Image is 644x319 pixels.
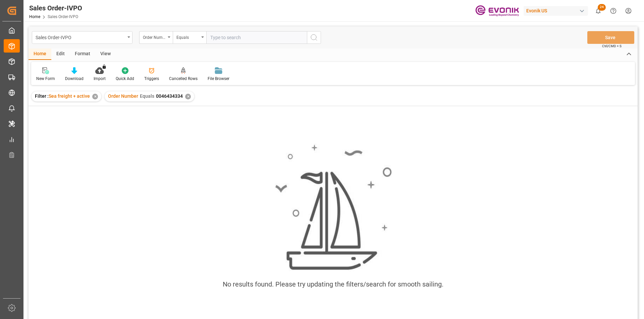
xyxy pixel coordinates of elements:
[140,93,154,99] span: Equals
[475,5,519,17] img: Evonik-brand-mark-Deep-Purple-RGB.jpeg_1700498283.jpeg
[587,31,634,44] button: Save
[65,76,84,82] div: Download
[173,31,206,44] button: open menu
[206,31,307,44] input: Type to search
[606,3,621,18] button: Help Center
[35,93,49,99] span: Filter :
[95,49,116,60] div: View
[139,31,173,44] button: open menu
[29,3,82,13] div: Sales Order-IVPO
[32,31,132,44] button: open menu
[591,3,606,18] button: show 24 new notifications
[274,144,392,271] img: smooth_sailing.jpeg
[116,76,134,82] div: Quick Add
[92,94,98,99] div: ✕
[185,94,191,99] div: ✕
[36,33,125,41] div: Sales Order-IVPO
[29,49,51,60] div: Home
[602,44,622,49] span: Ctrl/CMD + S
[36,76,55,82] div: New Form
[108,93,138,99] span: Order Number
[169,76,198,82] div: Cancelled Rows
[29,14,40,19] a: Home
[176,33,199,41] div: Equals
[156,93,183,99] span: 0046434334
[524,4,591,17] button: Evonik US
[598,4,606,11] span: 24
[307,31,321,44] button: search button
[223,279,443,289] div: No results found. Please try updating the filters/search for smooth sailing.
[208,76,229,82] div: File Browser
[51,49,70,60] div: Edit
[70,49,95,60] div: Format
[144,76,159,82] div: Triggers
[524,6,588,16] div: Evonik US
[49,93,90,99] span: Sea freight + active
[143,33,166,41] div: Order Number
